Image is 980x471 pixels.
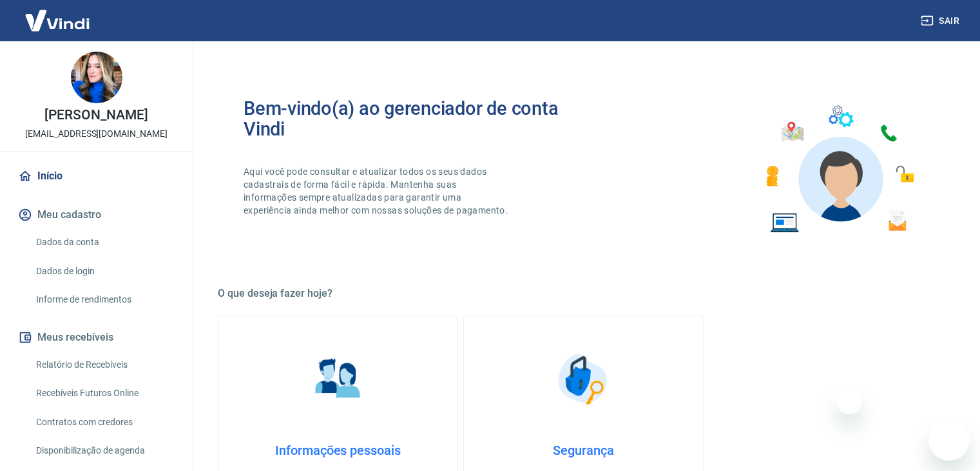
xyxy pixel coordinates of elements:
a: Disponibilização de agenda [31,437,177,464]
h4: Segurança [485,443,682,458]
p: Aqui você pode consultar e atualizar todos os seus dados cadastrais de forma fácil e rápida. Mant... [244,165,510,217]
img: 2d123322-53b6-42b7-9b3a-03d98e7234ab.jpeg [71,52,122,103]
a: Relatório de Recebíveis [31,352,177,378]
button: Meus recebíveis [15,323,177,352]
a: Informe de rendimentos [31,286,177,313]
img: Imagem de um avatar masculino com diversos icones exemplificando as funcionalidades do gerenciado... [754,98,923,241]
a: Dados de login [31,258,177,285]
iframe: Botão para abrir a janela de mensagens [928,419,970,461]
h2: Bem-vindo(a) ao gerenciador de conta Vindi [244,98,584,139]
iframe: Fechar mensagem [836,388,862,414]
p: [EMAIL_ADDRESS][DOMAIN_NAME] [25,127,168,141]
a: Recebíveis Futuros Online [31,380,177,406]
img: Vindi [15,1,99,40]
a: Dados da conta [31,229,177,256]
h4: Informações pessoais [239,443,437,458]
h5: O que deseja fazer hoje? [218,287,949,300]
img: Segurança [552,347,616,412]
button: Sair [918,9,965,33]
button: Meu cadastro [15,201,177,229]
img: Informações pessoais [306,347,370,412]
p: [PERSON_NAME] [44,108,148,122]
a: Contratos com credores [31,409,177,436]
a: Início [15,162,177,190]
